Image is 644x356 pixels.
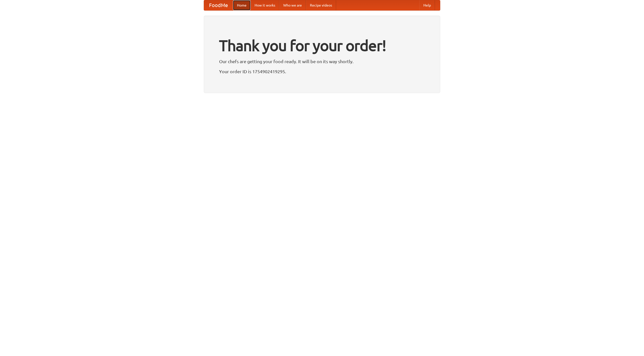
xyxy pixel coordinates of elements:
[219,33,425,58] h1: Thank you for your order!
[251,0,279,10] a: How it works
[306,0,336,10] a: Recipe videos
[279,0,306,10] a: Who we are
[219,58,425,65] p: Our chefs are getting your food ready. It will be on its way shortly.
[233,0,251,10] a: Home
[419,0,435,10] a: Help
[204,0,233,10] a: FoodMe
[219,68,425,75] p: Your order ID is 1754902419295.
